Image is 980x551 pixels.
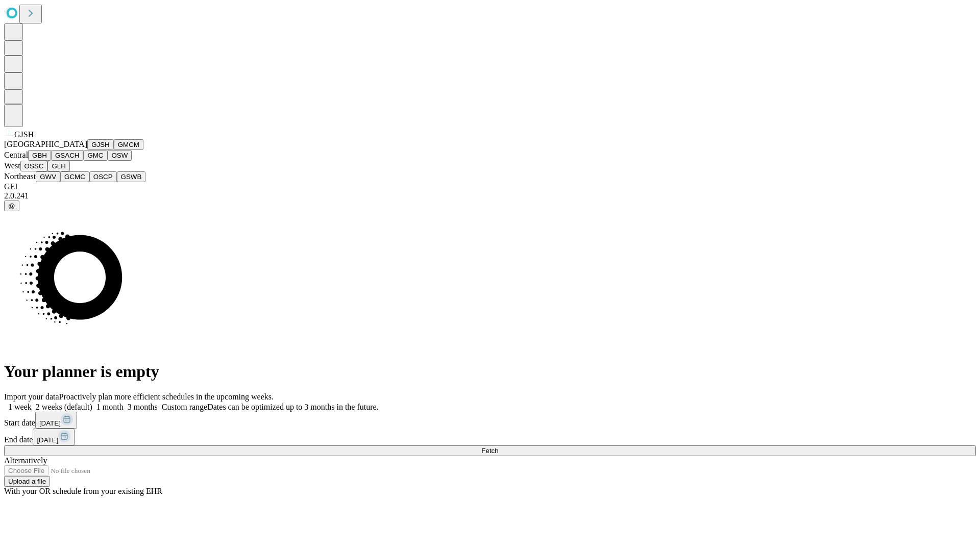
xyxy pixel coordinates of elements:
[481,447,498,455] span: Fetch
[128,403,158,411] span: 3 months
[47,161,69,171] button: GLH
[33,429,75,445] button: [DATE]
[4,456,47,465] span: Alternatively
[20,161,48,171] button: OSSC
[89,171,117,182] button: OSCP
[4,445,976,456] button: Fetch
[4,476,50,487] button: Upload a file
[28,150,51,161] button: GBH
[60,171,89,182] button: GCMC
[4,201,19,211] button: @
[8,202,15,210] span: @
[4,487,162,495] span: With your OR schedule from your existing EHR
[39,419,61,427] span: [DATE]
[14,130,34,139] span: GJSH
[4,182,976,191] div: GEI
[87,139,114,150] button: GJSH
[83,150,107,161] button: GMC
[4,172,36,181] span: Northeast
[4,161,20,170] span: West
[108,150,132,161] button: OSW
[207,403,378,411] span: Dates can be optimized up to 3 months in the future.
[51,150,83,161] button: GSACH
[4,140,87,148] span: [GEOGRAPHIC_DATA]
[59,392,274,401] span: Proactively plan more efficient schedules in the upcoming weeks.
[36,171,60,182] button: GWV
[162,403,207,411] span: Custom range
[4,412,976,429] div: Start date
[96,403,124,411] span: 1 month
[4,392,59,401] span: Import your data
[35,412,77,429] button: [DATE]
[4,429,976,445] div: End date
[36,403,92,411] span: 2 weeks (default)
[4,191,976,201] div: 2.0.241
[4,151,28,159] span: Central
[114,139,143,150] button: GMCM
[4,362,976,381] h1: Your planner is empty
[117,171,146,182] button: GSWB
[8,403,32,411] span: 1 week
[37,436,58,444] span: [DATE]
